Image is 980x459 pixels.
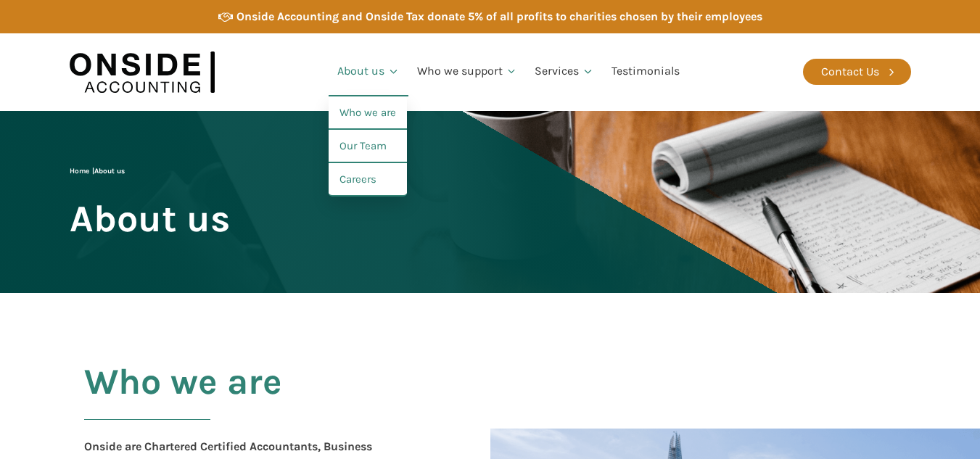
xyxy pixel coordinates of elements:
[329,96,407,130] a: Who we are
[803,59,911,85] a: Contact Us
[329,130,407,163] a: Our Team
[70,44,215,100] img: Onside Accounting
[526,47,603,96] a: Services
[821,62,879,81] div: Contact Us
[70,199,230,239] span: About us
[408,47,527,96] a: Who we support
[329,163,407,197] a: Careers
[94,167,125,175] span: About us
[236,7,762,26] div: Onside Accounting and Onside Tax donate 5% of all profits to charities chosen by their employees
[70,167,125,175] span: |
[329,47,408,96] a: About us
[70,167,89,175] a: Home
[84,362,282,437] h2: Who we are
[603,47,688,96] a: Testimonials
